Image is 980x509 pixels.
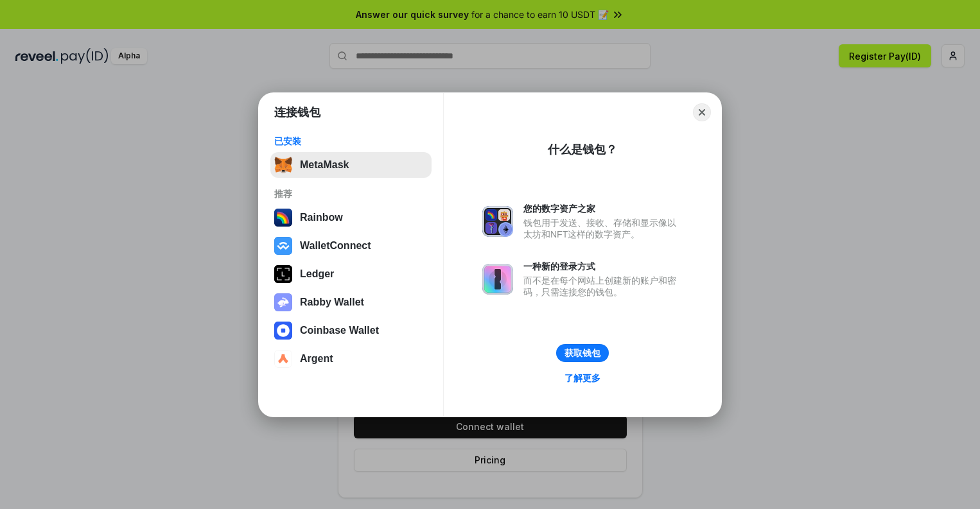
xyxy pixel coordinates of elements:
img: svg+xml,%3Csvg%20xmlns%3D%22http%3A%2F%2Fwww.w3.org%2F2000%2Fsvg%22%20fill%3D%22none%22%20viewBox... [482,206,513,237]
div: Ledger [300,268,334,280]
div: Rabby Wallet [300,297,364,308]
img: svg+xml,%3Csvg%20width%3D%2228%22%20height%3D%2228%22%20viewBox%3D%220%200%2028%2028%22%20fill%3D... [274,322,292,340]
div: WalletConnect [300,240,371,252]
button: MetaMask [270,152,432,178]
div: 您的数字资产之家 [523,203,683,214]
div: MetaMask [300,159,349,171]
img: svg+xml,%3Csvg%20fill%3D%22none%22%20height%3D%2233%22%20viewBox%3D%220%200%2035%2033%22%20width%... [274,156,292,174]
div: Rainbow [300,212,343,223]
div: 什么是钱包？ [548,142,617,157]
button: WalletConnect [270,233,432,259]
img: svg+xml,%3Csvg%20xmlns%3D%22http%3A%2F%2Fwww.w3.org%2F2000%2Fsvg%22%20fill%3D%22none%22%20viewBox... [274,293,292,311]
img: svg+xml,%3Csvg%20width%3D%2228%22%20height%3D%2228%22%20viewBox%3D%220%200%2028%2028%22%20fill%3D... [274,237,292,255]
h1: 连接钱包 [274,105,320,120]
div: 了解更多 [564,372,600,384]
button: Close [693,103,711,121]
div: 已安装 [274,135,428,147]
div: Argent [300,353,333,365]
a: 了解更多 [557,370,608,386]
div: Coinbase Wallet [300,325,379,336]
div: 而不是在每个网站上创建新的账户和密码，只需连接您的钱包。 [523,275,683,298]
img: svg+xml,%3Csvg%20width%3D%2228%22%20height%3D%2228%22%20viewBox%3D%220%200%2028%2028%22%20fill%3D... [274,350,292,368]
button: 获取钱包 [556,344,609,362]
button: Rabby Wallet [270,289,432,315]
div: 获取钱包 [564,347,600,359]
button: Rainbow [270,205,432,230]
img: svg+xml,%3Csvg%20xmlns%3D%22http%3A%2F%2Fwww.w3.org%2F2000%2Fsvg%22%20width%3D%2228%22%20height%3... [274,265,292,283]
img: svg+xml,%3Csvg%20xmlns%3D%22http%3A%2F%2Fwww.w3.org%2F2000%2Fsvg%22%20fill%3D%22none%22%20viewBox... [482,264,513,295]
button: Ledger [270,261,432,287]
img: svg+xml,%3Csvg%20width%3D%22120%22%20height%3D%22120%22%20viewBox%3D%220%200%20120%20120%22%20fil... [274,209,292,227]
div: 钱包用于发送、接收、存储和显示像以太坊和NFT这样的数字资产。 [523,217,683,240]
div: 推荐 [274,188,428,200]
div: 一种新的登录方式 [523,261,683,272]
button: Coinbase Wallet [270,318,432,343]
button: Argent [270,346,432,372]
